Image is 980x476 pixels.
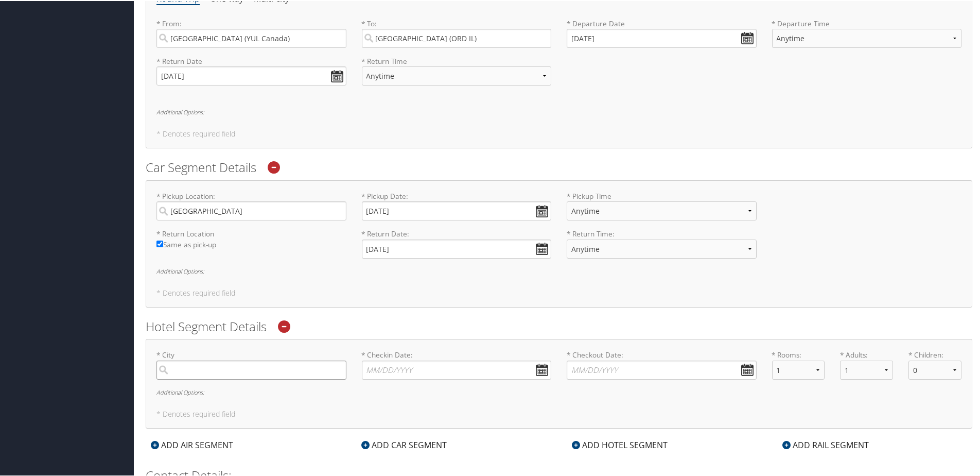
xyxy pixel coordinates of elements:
[362,239,552,258] input: * Return Date:
[156,228,346,238] label: * Return Location
[156,239,346,254] label: Same as pick-up
[567,349,757,378] label: * Checkout Date:
[362,18,552,47] label: * To:
[156,190,346,219] label: * Pickup Location:
[362,28,552,47] input: City or Airport Code
[567,228,757,265] label: * Return Time:
[156,267,961,273] h6: Additional Options:
[362,349,552,378] label: * Checkin Date:
[362,55,552,65] label: * Return Time
[156,410,961,417] h5: * Denotes required field
[567,18,757,28] label: * Departure Date
[156,28,346,47] input: City or Airport Code
[156,349,346,378] label: * City
[362,360,552,379] input: * Checkin Date:
[567,360,757,379] input: * Checkout Date:
[156,129,961,137] h5: * Denotes required field
[567,438,673,450] div: ADD HOTEL SEGMENT
[146,317,972,334] h2: Hotel Segment Details
[772,18,962,55] label: * Departure Time
[156,18,346,47] label: * From:
[567,190,757,228] label: * Pickup Time
[362,228,552,257] label: * Return Date:
[156,55,346,65] label: * Return Date
[772,349,825,359] label: * Rooms:
[156,65,346,84] input: MM/DD/YYYY
[146,158,972,175] h2: Car Segment Details
[567,200,757,219] select: * Pickup Time
[908,349,961,359] label: * Children:
[362,200,552,219] input: * Pickup Date:
[362,190,552,219] label: * Pickup Date:
[146,438,238,450] div: ADD AIR SEGMENT
[567,28,757,47] input: MM/DD/YYYY
[356,438,452,450] div: ADD CAR SEGMENT
[777,438,874,450] div: ADD RAIL SEGMENT
[840,349,893,359] label: * Adults:
[567,239,757,258] select: * Return Time:
[772,28,962,47] select: * Departure Time
[156,388,961,394] h6: Additional Options:
[156,288,961,296] h5: * Denotes required field
[156,108,961,114] h6: Additional Options:
[156,240,163,246] input: Same as pick-up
